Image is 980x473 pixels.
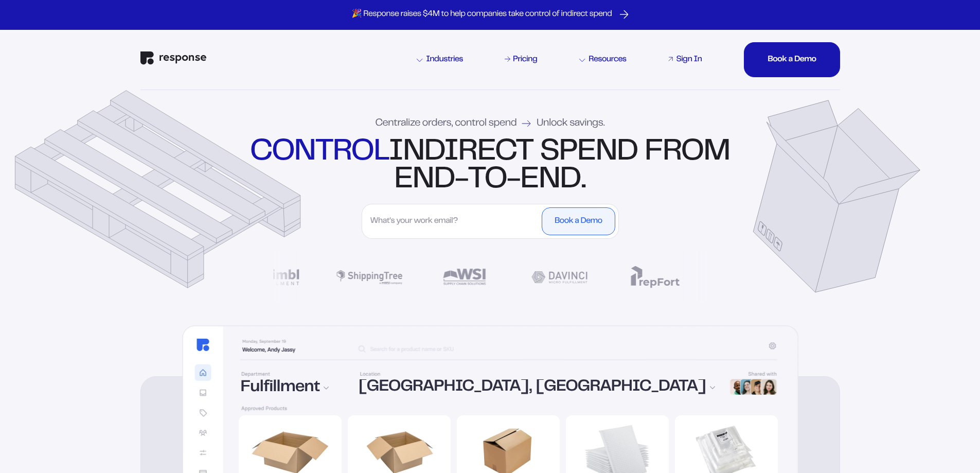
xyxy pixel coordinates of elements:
[768,56,816,64] div: Book a Demo
[666,54,704,66] a: Sign In
[250,139,388,166] strong: control
[359,379,716,396] div: [GEOGRAPHIC_DATA], [GEOGRAPHIC_DATA]
[744,42,840,77] button: Book a DemoBook a DemoBook a DemoBook a DemoBook a Demo
[376,118,605,129] div: Centralize orders, control spend
[513,56,537,64] div: Pricing
[365,207,540,235] input: What's your work email?
[537,118,604,129] span: Unlock savings.
[417,56,463,64] div: Industries
[542,207,615,235] button: Book a Demo
[140,51,206,67] a: Response Home
[579,56,626,64] div: Resources
[503,54,539,66] a: Pricing
[555,217,602,225] div: Book a Demo
[352,9,612,20] p: 🎉 Response raises $4M to help companies take control of indirect spend
[676,56,702,64] div: Sign In
[247,138,733,194] div: indirect spend from end-to-end.
[241,380,347,396] div: Fulfillment
[140,51,206,65] img: Response Logo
